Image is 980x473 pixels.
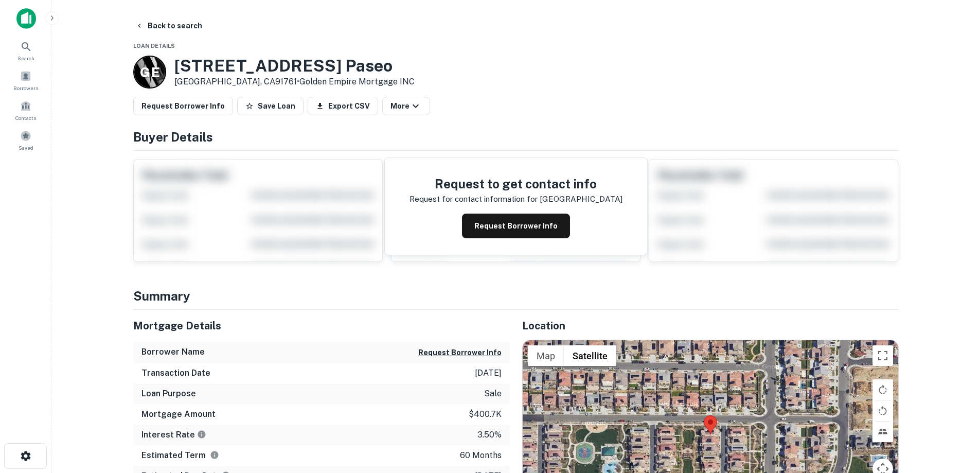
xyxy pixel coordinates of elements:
a: Saved [3,126,48,154]
h4: Buyer Details [133,128,899,146]
iframe: Chat Widget [929,391,980,440]
p: sale [484,388,502,400]
h6: Borrower Name [141,346,205,358]
button: Show street map [528,345,564,366]
h6: Interest Rate [141,429,206,441]
h5: Mortgage Details [133,318,510,334]
span: Loan Details [133,43,175,49]
p: [GEOGRAPHIC_DATA], CA91761 • [174,76,415,88]
button: Save Loan [237,97,304,115]
svg: Term is based on a standard schedule for this type of loan. [210,450,219,460]
p: [DATE] [475,367,502,379]
button: Request Borrower Info [418,346,502,359]
a: Golden Empire Mortgage INC [299,77,415,86]
span: Contacts [15,114,36,122]
button: Request Borrower Info [133,97,233,115]
button: Tilt map [872,422,893,442]
h3: [STREET_ADDRESS] Paseo [174,56,415,76]
img: capitalize-icon.png [16,8,36,29]
p: G E [140,62,159,82]
p: 3.50% [477,429,502,441]
span: Saved [19,144,33,152]
p: [GEOGRAPHIC_DATA] [540,193,622,205]
a: Contacts [3,96,48,124]
span: Search [17,54,34,62]
button: Rotate map clockwise [872,379,893,400]
span: Borrowers [13,84,38,92]
h5: Location [522,318,899,334]
h6: Loan Purpose [141,388,196,400]
p: Request for contact information for [409,193,538,205]
h6: Mortgage Amount [141,408,216,421]
h6: Estimated Term [141,449,219,462]
p: $400.7k [469,408,502,421]
svg: The interest rates displayed on the website are for informational purposes only and may be report... [197,430,206,439]
a: Borrowers [3,66,48,94]
button: Rotate map counterclockwise [872,400,893,421]
h4: Request to get contact info [409,174,622,193]
button: Request Borrower Info [462,214,570,238]
button: More [382,97,430,115]
p: 60 months [460,449,502,462]
button: Show satellite imagery [564,345,616,366]
a: Search [3,37,48,64]
button: Export CSV [308,97,378,115]
button: Toggle fullscreen view [872,345,893,366]
h6: Transaction Date [141,367,210,379]
h4: Summary [133,287,899,305]
button: Back to search [131,16,206,35]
